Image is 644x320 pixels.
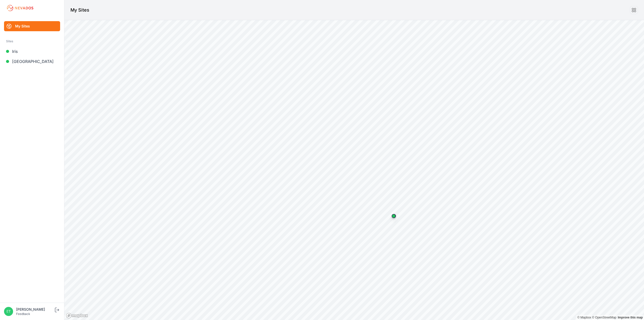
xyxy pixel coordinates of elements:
a: Mapbox [577,316,591,319]
div: [PERSON_NAME] [16,307,54,312]
img: Ethan Nguyen [4,307,13,316]
img: Nevados [6,4,34,12]
div: Map marker [389,211,399,221]
div: Sites [6,38,58,44]
a: Iris [4,46,60,56]
a: Map feedback [618,316,643,319]
a: [GEOGRAPHIC_DATA] [4,56,60,66]
a: Feedback [16,312,30,316]
canvas: Map [64,20,644,320]
a: My Sites [4,21,60,31]
a: Mapbox logo [66,313,88,318]
a: OpenStreetMap [592,316,616,319]
h1: My Sites [70,7,89,14]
